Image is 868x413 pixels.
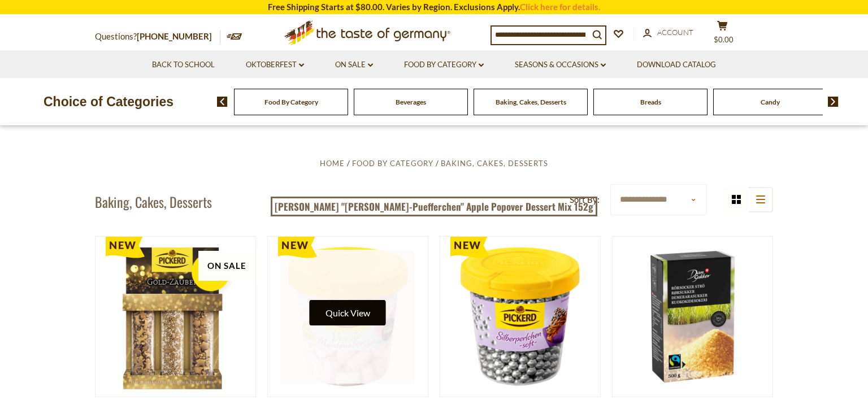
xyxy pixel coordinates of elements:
a: Baking, Cakes, Desserts [496,98,566,106]
span: Account [657,28,693,37]
a: Candy [761,98,780,106]
a: Food By Category [404,59,484,71]
a: Seasons & Occasions [515,59,606,71]
a: Beverages [396,98,426,106]
label: Sort By: [570,193,600,207]
a: Click here for details. [520,2,600,12]
img: Pickerd Marshmallow Baking Decoration, in Tub, 50g [268,237,428,397]
img: previous arrow [217,97,228,107]
img: Dan Sukker Granulated Danish Brown Raw Sugar, 17.6 oz [613,237,772,397]
button: Quick View [310,300,386,325]
a: Baking, Cakes, Desserts [441,159,548,168]
p: Questions? [95,29,220,44]
img: next arrow [828,97,839,107]
span: $0.00 [714,35,734,44]
h1: Baking, Cakes, Desserts [95,193,212,210]
a: Back to School [152,59,215,71]
a: [PHONE_NUMBER] [137,31,212,41]
a: Food By Category [264,98,318,106]
a: Oktoberfest [246,59,304,71]
a: [PERSON_NAME] "[PERSON_NAME]-Puefferchen" Apple Popover Dessert Mix 152g [271,197,598,217]
a: Food By Category [352,159,433,168]
a: Account [643,27,693,39]
a: Download Catalog [637,59,716,71]
img: Pickerd Silber Pearls Baking Decoration, in Tub, 100g [440,237,600,397]
img: Pickerd "Gold Magic" Sugar Baking Decoration, 3 pack, 70g [96,237,255,397]
a: Breads [640,98,661,106]
button: $0.00 [705,20,739,49]
a: Home [320,159,345,168]
a: On Sale [335,59,373,71]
